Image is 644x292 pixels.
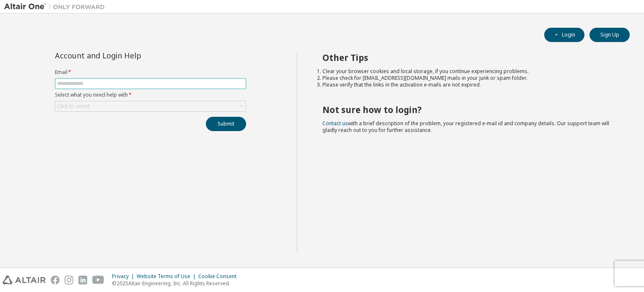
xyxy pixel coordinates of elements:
[322,75,615,82] li: Please check for [EMAIL_ADDRESS][DOMAIN_NAME] mails in your junk or spam folder.
[3,276,46,284] img: altair_logo.svg
[55,52,208,59] div: Account and Login Help
[55,92,246,98] label: Select what you need help with
[544,28,584,42] button: Login
[589,28,630,42] button: Sign Up
[322,104,615,115] h2: Not sure how to login?
[55,101,246,111] div: Click to select
[206,117,246,131] button: Submit
[137,273,198,280] div: Website Terms of Use
[322,120,348,127] a: Contact us
[65,276,73,284] img: instagram.svg
[78,276,87,284] img: linkedin.svg
[112,280,241,287] p: © 2025 Altair Engineering, Inc. All Rights Reserved.
[322,120,609,134] span: with a brief description of the problem, your registered e-mail id and company details. Our suppo...
[322,82,615,88] li: Please verify that the links in the activation e-mails are not expired.
[92,276,104,284] img: youtube.svg
[322,68,615,75] li: Clear your browser cookies and local storage, if you continue experiencing problems.
[112,273,137,280] div: Privacy
[57,103,90,110] div: Click to select
[51,276,60,284] img: facebook.svg
[322,52,615,63] h2: Other Tips
[198,273,241,280] div: Cookie Consent
[4,3,109,11] img: Altair One
[55,69,246,76] label: Email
